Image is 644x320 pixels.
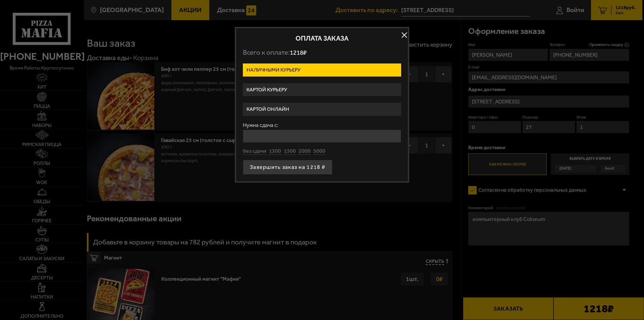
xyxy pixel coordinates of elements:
[243,83,401,96] label: Картой курьеру
[243,123,401,128] label: Нужна сдача с:
[243,160,332,175] button: Завершить заказ на 1218 ₽
[243,103,401,116] label: Картой онлайн
[243,48,401,57] p: Всего к оплате:
[284,148,296,155] button: 1500
[269,148,281,155] button: 1300
[243,63,401,77] label: Наличными курьеру
[313,148,325,155] button: 5000
[290,49,307,56] span: 1218 ₽
[299,148,311,155] button: 2000
[243,35,401,42] h2: Оплата заказа
[243,148,266,155] button: без сдачи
